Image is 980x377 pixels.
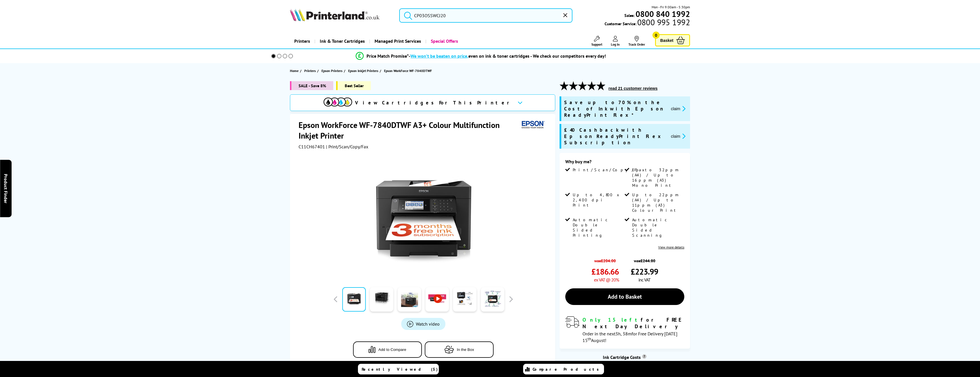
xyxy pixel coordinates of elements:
img: Epson [519,120,546,130]
span: Only 15 left [582,316,641,323]
img: cmyk-icon.svg [324,98,352,106]
sup: th [588,336,591,341]
span: Watch video [416,321,440,327]
a: Add to Basket [565,288,684,305]
span: Order in the next for Free Delivery [DATE] 15 August! [582,331,677,343]
span: Compare Products [533,367,602,372]
span: Print/Scan/Copy/Fax [573,167,646,172]
div: for FREE Next Day Delivery [582,316,684,330]
span: Epson Printers [322,68,342,74]
img: Printerland Logo [290,9,379,21]
span: Best Seller [336,81,371,90]
span: 0 [652,32,660,39]
span: Up to 22ppm (A4) / Up to 11ppm (A3) Colour Print [632,192,683,213]
span: 3h, 38m [615,331,632,337]
img: Epson WorkForce WF-7840DTWF [367,161,480,273]
a: Epson Inkjet Printers [348,68,380,74]
div: modal_delivery [565,316,684,343]
a: Product_All_Videos [401,318,445,330]
a: Printers [290,34,314,48]
a: Support [591,36,602,46]
span: Epson Inkjet Printers [348,68,378,74]
span: Price Match Promise* [367,53,409,59]
span: was [631,255,658,263]
span: View Cartridges For This Printer [355,100,513,106]
span: Ink & Toner Cartridges [320,34,365,48]
span: Log In [611,42,620,46]
a: 0800 840 1992 [635,11,690,17]
a: Log In [611,36,620,46]
a: Compare Products [523,364,604,374]
a: Ink & Toner Cartridges [314,34,369,48]
div: Why buy me? [565,159,684,167]
strike: £244.80 [640,258,655,263]
button: read 21 customer reviews [607,86,659,91]
a: View more details [658,245,684,249]
span: ex VAT @ 20% [594,277,619,283]
span: inc VAT [638,277,650,283]
strike: £204.00 [601,258,616,263]
span: C11CH67401 [299,144,325,149]
span: We won’t be beaten on price, [410,53,468,59]
span: Customer Service: [605,20,690,26]
span: | Print/Scan/Copy/Fax [326,144,368,149]
span: Save up to 70% on the Cost of Ink with Epson ReadyPrint Flex* [564,99,667,118]
sup: Cost per page [642,354,646,359]
span: Up to 4,800 x 2,400 dpi Print [573,192,624,208]
span: Up to 32ppm (A4) / Up to 16ppm (A3) Mono Print [632,167,683,188]
span: Home [290,68,299,74]
a: Track Order [628,36,645,46]
span: £40 Cashback with Epson ReadyPrint Flex Subscription [564,127,667,146]
span: Add to Compare [378,347,406,352]
a: Epson Printers [322,68,344,74]
div: Ink Cartridge Costs [560,354,690,360]
a: Home [290,68,300,74]
span: In the Box [457,347,474,352]
a: Managed Print Services [369,34,425,48]
a: Printerland Logo [290,9,392,22]
a: Basket 0 [655,34,690,46]
a: Recently Viewed (5) [358,364,439,374]
span: Automatic Double Sided Scanning [632,217,683,238]
li: modal_Promise [264,51,699,61]
span: was [591,255,619,263]
h1: Epson WorkForce WF-7840DTWF A3+ Colour Multifunction Inkjet Printer [299,120,519,141]
span: Mon - Fri 9:00am - 5:30pm [652,4,690,10]
span: Printers [304,68,316,74]
span: Sales: [624,13,635,18]
button: Add to Compare [353,341,422,358]
span: Epson WorkForce WF-7840DTWF [384,69,432,73]
span: Basket [660,36,673,44]
b: 0800 840 1992 [636,9,690,19]
span: Product Finder [3,174,9,203]
span: 0800 995 1992 [636,20,690,25]
button: promo-description [669,105,687,112]
span: SALE - Save 8% [290,81,333,90]
span: Recently Viewed (5) [362,367,438,372]
span: £223.99 [631,266,658,277]
a: Special Offers [425,34,462,48]
span: Automatic Double Sided Printing [573,217,624,238]
a: Printers [304,68,317,74]
span: £186.66 [591,266,619,277]
span: Support [591,42,602,46]
div: - even on ink & toner cartridges - We check our competitors every day! [409,53,606,59]
input: Search [399,8,572,23]
button: In the Box [425,341,494,358]
button: promo-description [669,133,687,139]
